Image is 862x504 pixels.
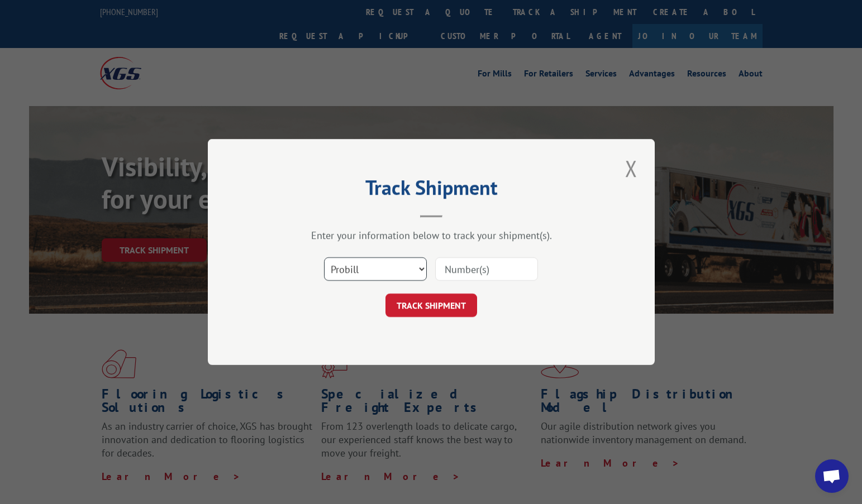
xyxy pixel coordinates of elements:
a: Open chat [815,459,849,493]
div: Enter your information below to track your shipment(s). [264,229,599,242]
button: TRACK SHIPMENT [385,294,477,317]
h2: Track Shipment [264,180,599,201]
input: Number(s) [435,257,538,281]
button: Close modal [622,153,641,184]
